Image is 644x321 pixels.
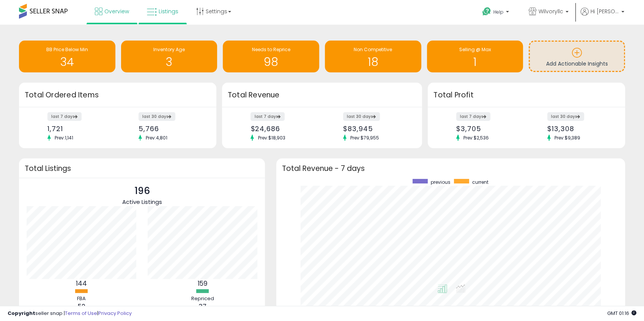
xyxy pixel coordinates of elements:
[98,92,104,99] div: Tooltip anchor
[329,56,417,68] h1: 18
[346,135,383,141] span: Prev: $79,955
[104,8,129,15] span: Overview
[159,8,178,15] span: Listings
[139,112,175,121] label: last 30 days
[279,92,286,99] div: Tooltip anchor
[19,41,115,72] a: BB Price Below Min 34
[433,90,619,100] h3: Total Profit
[460,135,493,141] span: Prev: $2,536
[47,112,82,121] label: last 7 days
[162,199,168,205] div: Tooltip anchor
[25,90,211,100] h3: Total Ordered Items
[539,8,563,15] span: Wilvoryllc
[250,112,285,121] label: last 7 days
[325,41,421,72] a: Non Competitive 18
[23,56,112,68] h1: 34
[125,56,214,68] h1: 3
[456,125,521,133] div: $3,705
[431,56,520,68] h1: 1
[46,46,88,53] span: BB Price Below Min
[476,1,516,25] a: Help
[551,135,584,141] span: Prev: $9,389
[547,112,584,121] label: last 30 days
[343,112,380,121] label: last 30 days
[472,179,488,185] span: current
[472,92,479,99] div: Tooltip anchor
[607,310,636,317] span: 2025-08-11 01:16 GMT
[58,295,104,302] div: FBA
[153,46,185,53] span: Inventory Age
[65,310,97,317] a: Terms of Use
[47,125,112,133] div: 1,721
[121,41,217,72] a: Inventory Age 3
[8,310,132,317] div: seller snap | |
[343,125,409,133] div: $83,945
[482,7,491,16] i: Get Help
[77,302,85,311] b: 52
[198,302,206,311] b: 37
[197,279,207,288] b: 159
[459,46,491,53] span: Selling @ Max
[430,179,450,185] span: previous
[250,125,316,133] div: $24,686
[8,310,35,317] strong: Copyright
[456,112,490,121] label: last 7 days
[590,8,619,15] span: Hi [PERSON_NAME]
[139,125,203,133] div: 5,766
[76,279,87,288] b: 144
[228,90,416,100] h3: Total Revenue
[581,8,624,25] a: Hi [PERSON_NAME]
[98,310,132,317] a: Privacy Policy
[252,46,290,53] span: Needs to Reprice
[493,9,504,15] span: Help
[142,135,171,141] span: Prev: 4,801
[122,198,162,206] span: Active Listings
[25,166,259,171] h3: Total Listings
[122,184,162,198] p: 196
[530,42,624,71] a: Add Actionable Insights
[223,41,319,72] a: Needs to Reprice 98
[227,56,315,68] h1: 98
[546,60,608,67] span: Add Actionable Insights
[354,46,392,53] span: Non Competitive
[180,295,225,302] div: Repriced
[427,41,523,72] a: Selling @ Max 1
[51,135,77,141] span: Prev: 1,141
[547,125,612,133] div: $13,308
[254,135,289,141] span: Prev: $18,903
[282,166,619,171] h3: Total Revenue - 7 days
